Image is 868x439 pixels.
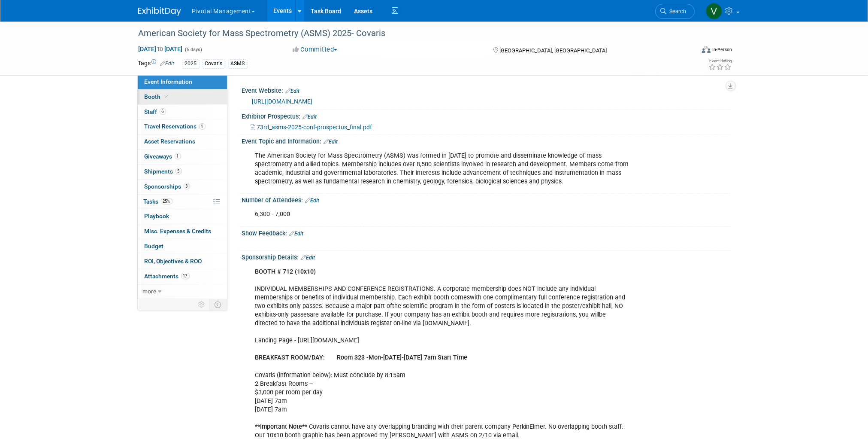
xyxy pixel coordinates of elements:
[242,84,730,95] div: Event Website:
[161,198,172,204] span: 25%
[655,4,695,19] a: Search
[175,168,182,174] span: 5
[301,255,315,261] a: Edit
[157,46,165,52] span: to
[181,273,190,279] span: 17
[138,45,183,53] span: [DATE] [DATE]
[252,98,313,105] a: [URL][DOMAIN_NAME]
[249,147,636,190] div: The American Society for Mass Spectrometry (ASMS) was formed in [DATE] to promote and disseminate...
[290,45,341,54] button: Committed
[145,93,171,100] span: Booth
[702,46,711,53] img: Format-Inperson.png
[138,209,227,224] a: Playbook
[286,88,300,94] a: Edit
[305,198,320,204] a: Edit
[145,78,193,85] span: Event Information
[184,183,190,189] span: 3
[136,26,682,41] div: American Society for Mass Spectrometry (ASMS) 2025- Covaris
[138,90,227,104] a: Booth
[175,153,181,159] span: 1
[138,224,227,239] a: Misc. Expenses & Credits
[145,168,182,175] span: Shipments
[144,198,172,205] span: Tasks
[499,47,607,54] span: [GEOGRAPHIC_DATA], [GEOGRAPHIC_DATA]
[160,108,166,115] span: 6
[145,108,166,115] span: Staff
[145,213,169,219] span: Playbook
[138,239,227,254] a: Budget
[242,194,730,205] div: Number of Attendees:
[242,135,730,146] div: Event Topic and Information:
[138,149,227,164] a: Giveaways1
[145,153,181,160] span: Giveaways
[251,124,372,131] a: 73rd_asms-2025-conf-prospectus_final.pdf
[165,94,169,99] i: Booth reservation complete
[209,299,227,310] td: Toggle Event Tabs
[143,288,157,295] span: more
[290,231,304,237] a: Edit
[258,423,302,430] b: *Important Note
[712,46,732,53] div: In-Person
[182,59,200,68] div: 2025
[257,124,372,131] span: 73rd_asms-2025-conf-prospectus_final.pdf
[249,206,636,223] div: 6,300 - 7,000
[138,165,227,179] a: Shipments5
[303,114,317,120] a: Edit
[145,258,202,265] span: ROI, Objectives & ROO
[138,254,227,269] a: ROI, Objectives & ROO
[138,195,227,209] a: Tasks25%
[138,119,227,134] a: Travel Reservations1
[138,284,227,299] a: more
[184,47,203,52] span: (5 days)
[138,134,227,149] a: Asset Reservations
[138,75,227,89] a: Event Information
[644,45,732,58] div: Event Format
[369,354,468,361] b: Mon-[DATE]-[DATE] 7am Start Time
[667,8,687,15] span: Search
[242,110,730,121] div: Exhibitor Prospectus:
[145,243,164,250] span: Budget
[195,299,210,310] td: Personalize Event Tab Strip
[708,59,732,63] div: Event Rating
[138,7,181,16] img: ExhibitDay
[145,123,206,130] span: Travel Reservations
[203,59,225,68] div: Covaris
[160,61,175,67] a: Edit
[255,354,369,361] b: BREAKFAST ROOM/DAY: Room 323 -
[145,273,190,280] span: Attachments
[242,227,730,238] div: Show Feedback:
[145,183,190,190] span: Sponsorships
[145,228,212,235] span: Misc. Expenses & Credits
[138,180,227,194] a: Sponsorships3
[138,105,227,119] a: Staff6
[242,251,730,262] div: Sponsorship Details:
[255,268,316,275] b: BOOTH # 712 (10x10)
[138,269,227,284] a: Attachments17
[145,138,196,145] span: Asset Reservations
[324,139,338,145] a: Edit
[228,59,248,68] div: ASMS
[706,3,722,19] img: Valerie Weld
[199,123,206,130] span: 1
[138,59,175,69] td: Tags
